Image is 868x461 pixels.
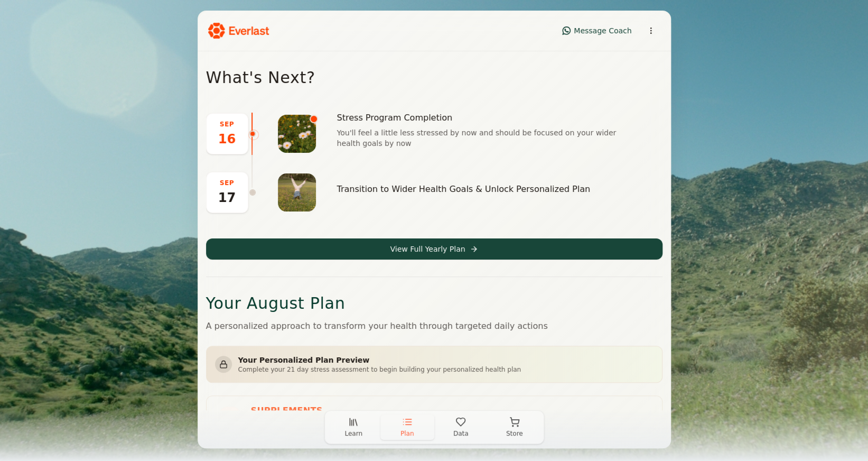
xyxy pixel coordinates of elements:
[206,294,662,313] h1: Your August Plan
[238,365,521,374] p: Complete your 21 day stress assessment to begin building your personalized health plan
[208,23,269,39] img: Everlast Logo
[337,113,631,123] h3: Stress Program Completion
[506,429,523,438] span: Store
[251,404,323,417] span: SUPPLEMENTS
[206,319,662,333] p: A personalized approach to transform your health through targeted daily actions
[337,184,631,195] h3: Transition to Wider Health Goals & Unlock Personalized Plan
[220,179,234,187] span: SEP
[207,396,662,438] button: SUPPLEMENTS3 actions
[453,429,469,438] span: Data
[220,120,234,128] span: SEP
[574,25,631,36] span: Message Coach
[337,127,631,149] p: You'll feel a little less stressed by now and should be focused on your wider health goals by now
[218,131,236,147] span: 16
[206,68,662,87] h2: What's Next?
[557,22,637,39] button: Message Coach
[400,429,414,438] span: Plan
[206,238,662,260] button: View Full Yearly Plan
[218,189,236,206] span: 17
[344,429,362,438] span: Learn
[238,355,521,365] h3: Your Personalized Plan Preview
